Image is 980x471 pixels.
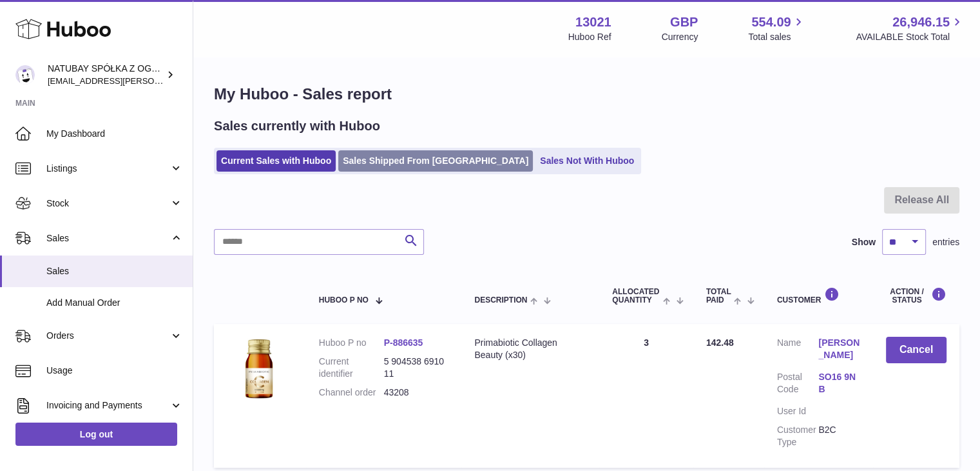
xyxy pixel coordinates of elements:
[856,31,965,43] span: AVAILABLE Stock Total
[46,365,183,377] span: Usage
[384,356,449,380] dd: 5 904538 691011
[892,14,950,31] span: 26,946.15
[748,14,805,43] a: 554.09 Total sales
[670,14,698,31] strong: GBP
[568,31,611,43] div: Huboo Ref
[46,297,183,309] span: Add Manual Order
[474,337,586,361] div: Primabiotic Collagen Beauty (x30)
[227,337,291,401] img: 130211698054880.jpg
[575,14,611,31] strong: 13021
[474,296,527,305] span: Description
[46,197,169,210] span: Stock
[818,424,860,448] dd: B2C
[612,288,660,305] span: ALLOCATED Quantity
[46,330,169,342] span: Orders
[852,236,876,248] label: Show
[319,337,384,349] dt: Huboo P no
[818,371,860,396] a: SO16 9NB
[48,75,258,86] span: [EMAIL_ADDRESS][PERSON_NAME][DOMAIN_NAME]
[384,386,449,399] dd: 43208
[46,128,183,140] span: My Dashboard
[599,324,693,467] td: 3
[46,163,169,175] span: Listings
[214,84,959,105] h1: My Huboo - Sales report
[319,296,369,305] span: Huboo P no
[15,65,35,85] img: kacper.antkowski@natubay.pl
[662,31,698,43] div: Currency
[384,337,423,348] a: P-886635
[777,287,860,305] div: Customer
[856,14,965,43] a: 26,946.15 AVAILABLE Stock Total
[748,31,805,43] span: Total sales
[706,337,734,348] span: 142.48
[886,337,946,363] button: Cancel
[319,386,384,399] dt: Channel order
[46,232,169,245] span: Sales
[777,371,819,399] dt: Postal Code
[777,337,819,365] dt: Name
[751,14,791,31] span: 554.09
[338,150,533,172] a: Sales Shipped From [GEOGRAPHIC_DATA]
[777,405,819,417] dt: User Id
[214,117,380,135] h2: Sales currently with Huboo
[818,337,860,361] a: [PERSON_NAME]
[319,356,384,380] dt: Current identifier
[886,287,946,305] div: Action / Status
[777,424,819,448] dt: Customer Type
[535,150,639,172] a: Sales Not With Huboo
[706,288,731,305] span: Total paid
[48,63,164,87] div: NATUBAY SPÓŁKA Z OGRANICZONĄ ODPOWIEDZIALNOŚCIĄ
[46,399,169,412] span: Invoicing and Payments
[15,423,177,446] a: Log out
[932,236,959,248] span: entries
[46,265,183,277] span: Sales
[216,150,336,172] a: Current Sales with Huboo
